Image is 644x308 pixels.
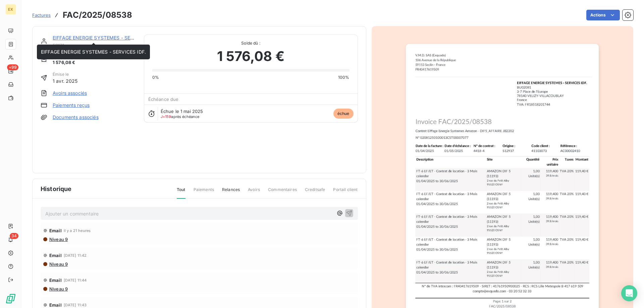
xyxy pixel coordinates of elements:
[53,114,99,121] a: Documents associés
[32,12,51,18] span: Factures
[621,285,637,301] div: Open Intercom Messenger
[217,46,284,66] span: 1 576,08 €
[64,278,87,282] span: [DATE] 11:44
[333,109,354,119] span: échue
[53,59,80,66] span: 1 576,08 €
[49,261,68,267] span: Niveau 9
[161,115,200,119] span: après échéance
[305,187,325,198] span: Creditsafe
[152,74,159,80] span: 0%
[53,102,90,109] a: Paiements reçus
[53,90,87,97] a: Avoirs associés
[333,187,358,198] span: Portail client
[10,233,18,239] span: 34
[49,286,68,292] span: Niveau 9
[5,293,16,304] img: Logo LeanPay
[53,43,136,48] span: 59171
[49,253,62,258] span: Email
[53,35,158,41] a: EIFFAGE ENERGIE SYSTEMES - SERVICES IDF.
[49,228,62,233] span: Email
[49,237,68,242] span: Niveau 9
[63,9,132,21] h3: FAC/2025/08538
[152,40,350,46] span: Solde dû :
[222,187,240,198] span: Relances
[194,187,214,198] span: Paiements
[586,10,620,20] button: Actions
[64,229,91,233] span: il y a 21 heures
[41,184,72,193] span: Historique
[64,253,87,257] span: [DATE] 11:42
[32,12,51,18] a: Factures
[41,49,146,55] span: EIFFAGE ENERGIE SYSTEMES - SERVICES IDF.
[64,303,87,307] span: [DATE] 11:43
[148,97,179,102] span: Échéance due
[161,114,171,119] span: J+159
[338,74,350,80] span: 100%
[248,187,260,198] span: Avoirs
[49,278,62,283] span: Email
[5,4,16,15] div: EX
[53,77,78,84] span: 1 avr. 2025
[49,302,62,308] span: Email
[7,64,18,70] span: +99
[161,109,203,114] span: Échue le 1 mai 2025
[177,187,185,199] span: Tout
[53,71,78,77] span: Émise le
[268,187,297,198] span: Commentaires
